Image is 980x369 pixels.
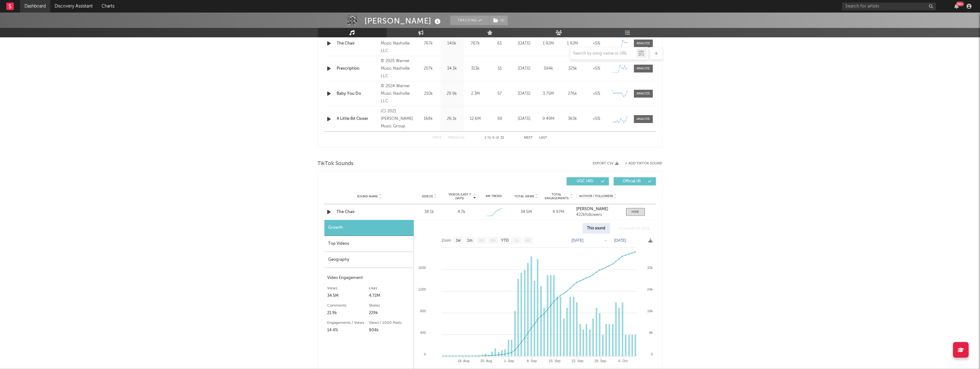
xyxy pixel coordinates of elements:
text: 25. Aug [480,359,492,363]
span: of [496,136,500,139]
div: [DATE] [514,66,535,72]
div: Baby You Do [337,91,378,97]
strong: [PERSON_NAME] [576,207,608,211]
text: 0 [424,352,426,356]
div: 4.7k [458,209,465,215]
text: YTD [501,238,508,243]
button: Next [524,136,533,140]
span: UGC ( 40 ) [571,179,600,183]
div: [DATE] [514,116,535,122]
text: 18. Aug [458,359,469,363]
a: The Chair [337,209,402,215]
text: 8k [649,331,653,334]
div: 61 [489,40,511,47]
div: All sounds for song [613,223,654,234]
button: Tracking [450,16,490,25]
button: + Add TikTok Sound [625,162,663,165]
div: 594k [538,66,559,72]
div: This sound [583,223,610,234]
div: Video Engagement [328,274,411,282]
span: Videos [422,195,433,198]
text: 6. Oct [618,359,627,363]
text: 16k [647,309,653,313]
button: UGC(40) [567,177,609,185]
button: + Add TikTok Sound [619,162,663,165]
text: 8. Sep [527,359,537,363]
div: [DATE] [514,40,535,47]
div: Views / 1000 Posts [369,319,411,327]
div: 313k [465,66,486,72]
text: 1600 [418,266,426,270]
div: 12.6M [465,116,486,122]
text: Zoom [442,238,451,243]
div: 34.5M [328,292,369,300]
div: [DATE] [514,91,535,97]
div: 99 + [956,2,964,6]
div: 1.92M [562,40,583,47]
div: 168k [418,116,439,122]
span: Sound Name [357,195,378,198]
a: A Little Bit Closer [337,116,378,122]
input: Search for artists [842,3,936,10]
button: Previous [448,136,465,140]
a: The Chair [337,40,378,47]
div: Prescription [337,66,378,72]
div: 210k [418,91,439,97]
div: 38.1k [415,209,444,215]
text: → [604,238,607,243]
div: Comments [328,302,369,309]
span: Total Engagements [544,193,569,200]
span: Author / Followers [579,194,613,198]
div: (C) 2021 [PERSON_NAME] Music Group [381,108,415,130]
div: 4.97M [544,209,573,215]
span: TikTok Sounds [318,160,354,168]
div: 2.3M [465,91,486,97]
div: © 2025 Warner Music Nashville LLC [381,57,415,80]
button: Export CSV [593,162,619,165]
span: ( 1 ) [490,16,508,25]
text: 0 [651,352,652,356]
text: All [526,238,530,243]
div: <5% [586,91,607,97]
button: Last [539,136,548,140]
button: First [433,136,442,140]
text: [DATE] [572,238,584,243]
div: 363k [562,116,583,122]
button: Official(4) [614,177,656,185]
div: 229k [369,309,411,317]
div: 6M Trend [479,194,508,199]
div: 29.9k [442,91,462,97]
text: 3m [479,238,484,243]
div: 140k [442,40,462,47]
text: 800 [420,309,426,313]
text: 6m [490,238,495,243]
text: 1y [514,238,518,243]
text: 400 [420,331,426,334]
div: 4.72M [369,292,411,300]
button: 99+ [954,4,959,9]
div: 57 [489,91,511,97]
div: 59 [489,116,511,122]
div: Growth [324,220,414,236]
div: Top Videos [324,236,414,252]
div: 207k [418,66,439,72]
div: 34.5M [511,209,541,215]
text: 1m [467,238,472,243]
div: Geography [324,252,414,268]
text: 1. Sep [504,359,514,363]
div: 26.1k [442,116,462,122]
text: 32k [647,266,653,270]
div: 904k [369,327,411,334]
span: Videos (last 7 days) [447,193,472,200]
div: 21.9k [328,309,369,317]
div: 422k followers [576,213,620,217]
text: 22. Sep [571,359,583,363]
span: Official ( 4 ) [618,179,647,183]
div: Engagements / Views [328,319,369,327]
div: 34.3k [442,66,462,72]
div: 14.4% [328,327,369,334]
div: <5% [586,66,607,72]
